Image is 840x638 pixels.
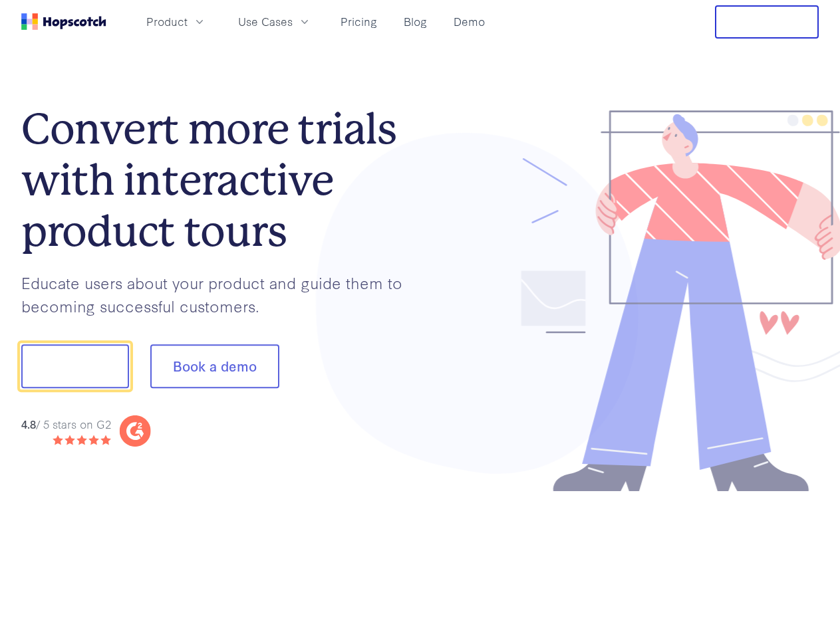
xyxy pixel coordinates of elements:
[138,11,214,33] button: Product
[21,416,111,433] div: / 5 stars on G2
[238,13,293,30] span: Use Cases
[21,13,106,30] a: Home
[21,345,129,389] button: Show me!
[398,11,432,33] a: Blog
[150,345,279,389] button: Book a demo
[146,13,188,30] span: Product
[21,271,420,317] p: Educate users about your product and guide them to becoming successful customers.
[230,11,319,33] button: Use Cases
[448,11,490,33] a: Demo
[335,11,382,33] a: Pricing
[715,5,819,39] button: Free Trial
[21,416,36,431] strong: 4.8
[21,104,420,257] h1: Convert more trials with interactive product tours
